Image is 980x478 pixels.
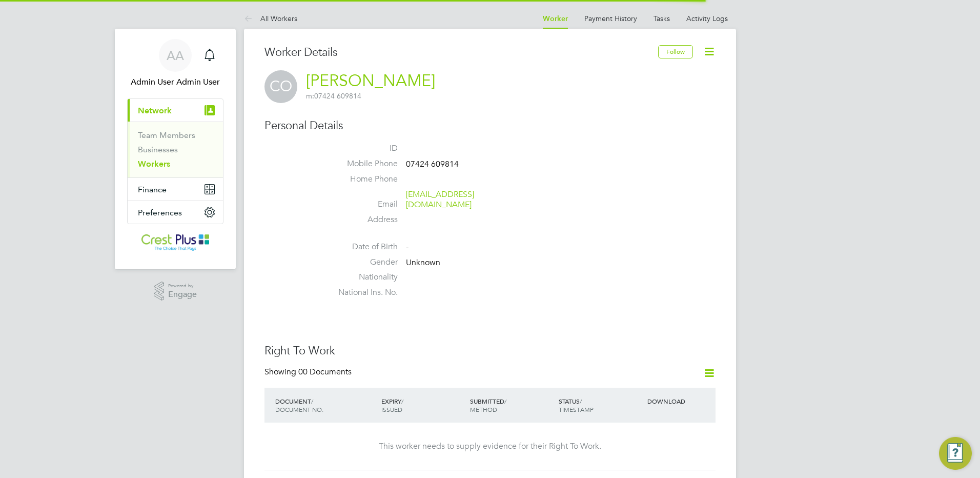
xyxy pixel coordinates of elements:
[167,49,184,62] span: AA
[326,214,398,225] label: Address
[298,367,352,377] span: 00 Documents
[326,257,398,268] label: Gender
[306,71,435,91] a: [PERSON_NAME]
[264,344,716,358] h3: Right To Work
[326,242,398,252] label: Date of Birth
[467,392,556,419] div: SUBMITTED
[326,158,398,169] label: Mobile Phone
[504,397,506,405] span: /
[306,91,361,101] span: 07424 609814
[580,397,582,405] span: /
[326,199,398,210] label: Email
[470,405,497,413] span: METHOD
[264,367,354,377] div: Showing
[654,14,670,23] a: Tasks
[406,189,474,210] a: [EMAIL_ADDRESS][DOMAIN_NAME]
[168,282,197,290] span: Powered by
[406,159,459,169] span: 07424 609814
[401,397,403,405] span: /
[311,397,313,405] span: /
[264,70,297,103] span: CO
[686,14,728,23] a: Activity Logs
[273,392,379,419] div: DOCUMENT
[559,405,594,413] span: TIMESTAMP
[138,159,170,169] a: Workers
[326,143,398,154] label: ID
[115,29,236,269] nav: Main navigation
[658,45,693,58] button: Follow
[138,145,178,154] a: Businesses
[128,201,223,224] button: Preferences
[939,437,972,470] button: Engage Resource Center
[154,282,197,301] a: Powered byEngage
[306,91,314,101] span: m:
[127,39,223,88] a: AAAdmin User Admin User
[141,234,210,251] img: crestplusoperations-logo-retina.png
[556,392,645,419] div: STATUS
[645,392,716,410] div: DOWNLOAD
[138,185,167,194] span: Finance
[244,14,297,23] a: All Workers
[127,234,223,251] a: Go to home page
[326,272,398,283] label: Nationality
[264,45,658,60] h3: Worker Details
[168,290,197,299] span: Engage
[275,405,323,413] span: DOCUMENT NO.
[381,405,402,413] span: ISSUED
[275,441,705,452] div: This worker needs to supply evidence for their Right To Work.
[128,178,223,201] button: Finance
[406,257,440,268] span: Unknown
[264,118,716,133] h3: Personal Details
[128,122,223,177] div: Network
[127,76,223,88] span: Admin User Admin User
[326,287,398,298] label: National Ins. No.
[128,99,223,122] button: Network
[543,14,568,23] a: Worker
[406,242,409,252] span: -
[138,106,172,115] span: Network
[138,208,182,217] span: Preferences
[379,392,467,419] div: EXPIRY
[138,130,195,140] a: Team Members
[584,14,637,23] a: Payment History
[326,174,398,185] label: Home Phone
